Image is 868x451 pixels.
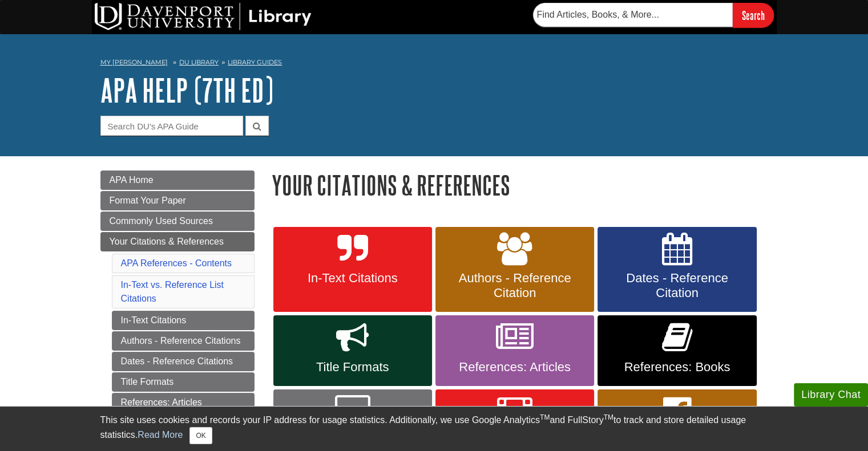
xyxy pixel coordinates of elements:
a: References: Articles [112,393,255,412]
input: Find Articles, Books, & More... [533,3,733,27]
span: References: Books [606,360,748,375]
input: Search [733,3,774,27]
a: Format Your Paper [100,191,255,210]
sup: TM [540,413,550,421]
span: In-Text Citations [282,271,423,286]
span: APA Home [110,175,154,185]
span: References: Articles [444,360,586,375]
a: References: Books [597,315,756,386]
a: In-Text Citations [112,311,255,330]
button: Library Chat [794,383,868,407]
span: Dates - Reference Citation [606,271,748,300]
img: DU Library [95,3,312,30]
a: Authors - Reference Citations [112,331,255,351]
span: Your Citations & References [110,237,224,246]
form: Searches DU Library's articles, books, and more [533,3,774,27]
button: Close [189,427,212,444]
nav: breadcrumb [100,55,768,73]
a: Authors - Reference Citation [435,227,594,312]
a: Library Guides [228,58,282,66]
input: Search DU's APA Guide [100,116,243,136]
a: APA Home [100,170,255,190]
a: Commonly Used Sources [100,212,255,231]
a: Read More [138,430,183,440]
a: References: Articles [435,315,594,386]
a: Your Citations & References [100,232,255,251]
a: Title Formats [112,372,255,392]
sup: TM [604,413,613,421]
a: DU Library [179,58,219,66]
a: Title Formats [273,315,432,386]
span: Commonly Used Sources [110,216,213,226]
h1: Your Citations & References [272,170,768,200]
a: APA Help (7th Ed) [100,72,273,108]
a: Dates - Reference Citations [112,352,255,371]
a: In-Text Citations [273,227,432,312]
a: Dates - Reference Citation [597,227,756,312]
span: Title Formats [282,360,423,375]
a: APA References - Contents [121,258,232,268]
div: This site uses cookies and records your IP address for usage statistics. Additionally, we use Goo... [100,413,768,444]
a: My [PERSON_NAME] [100,58,168,67]
span: Authors - Reference Citation [444,271,586,300]
span: Format Your Paper [110,196,186,205]
a: In-Text vs. Reference List Citations [121,280,224,303]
